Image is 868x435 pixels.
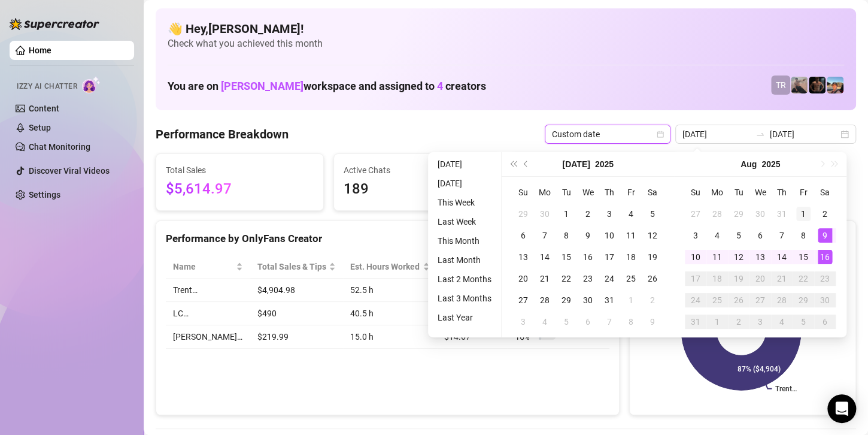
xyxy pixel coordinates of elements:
[512,246,534,268] td: 2025-07-13
[556,289,577,311] td: 2025-07-29
[728,225,749,246] td: 2025-08-05
[599,203,620,225] td: 2025-07-03
[827,394,856,423] div: Open Intercom Messenger
[10,18,99,30] img: logo-BBDzfeDw.svg
[706,203,728,225] td: 2025-07-28
[753,250,767,264] div: 13
[559,207,573,221] div: 1
[749,268,771,289] td: 2025-08-20
[685,182,706,203] th: Su
[559,271,573,286] div: 22
[775,207,789,221] div: 31
[732,315,746,329] div: 2
[642,289,663,311] td: 2025-08-02
[250,302,344,325] td: $490
[559,250,573,264] div: 15
[791,77,808,93] img: LC
[818,315,832,329] div: 6
[796,207,811,221] div: 1
[688,250,703,264] div: 10
[685,268,706,289] td: 2025-08-17
[624,293,638,307] div: 1
[512,225,534,246] td: 2025-07-06
[624,250,638,264] div: 18
[581,315,595,329] div: 6
[538,293,552,307] div: 28
[771,289,793,311] td: 2025-08-28
[433,176,496,191] li: [DATE]
[516,250,530,264] div: 13
[168,37,844,50] span: Check what you achieved this month
[344,164,491,177] span: Active Chats
[29,104,59,113] a: Content
[257,260,327,273] span: Total Sales & Tips
[732,271,746,286] div: 19
[506,152,520,176] button: Last year (Control + left)
[166,325,250,349] td: [PERSON_NAME]…
[562,152,590,176] button: Choose a month
[710,271,724,286] div: 18
[753,228,767,243] div: 6
[642,203,663,225] td: 2025-07-05
[645,250,660,264] div: 19
[516,293,530,307] div: 27
[753,271,767,286] div: 20
[534,225,556,246] td: 2025-07-07
[771,268,793,289] td: 2025-08-21
[688,207,703,221] div: 27
[749,246,771,268] td: 2025-08-13
[602,315,617,329] div: 7
[29,123,51,132] a: Setup
[706,225,728,246] td: 2025-08-04
[793,182,814,203] th: Fr
[343,325,437,349] td: 15.0 h
[168,80,486,93] h1: You are on workspace and assigned to creators
[796,315,811,329] div: 5
[710,207,724,221] div: 28
[166,279,250,302] td: Trent…
[581,207,595,221] div: 2
[685,289,706,311] td: 2025-08-24
[710,250,724,264] div: 11
[534,182,556,203] th: Mo
[728,311,749,333] td: 2025-09-02
[710,315,724,329] div: 1
[599,225,620,246] td: 2025-07-10
[771,246,793,268] td: 2025-08-14
[749,311,771,333] td: 2025-09-03
[732,293,746,307] div: 26
[343,279,437,302] td: 52.5 h
[433,272,496,286] li: Last 2 Months
[577,182,599,203] th: We
[682,128,751,141] input: Start date
[755,129,765,139] span: to
[620,311,642,333] td: 2025-08-08
[556,182,577,203] th: Tu
[645,315,660,329] div: 9
[581,250,595,264] div: 16
[538,271,552,286] div: 21
[433,157,496,171] li: [DATE]
[350,260,420,273] div: Est. Hours Worked
[749,203,771,225] td: 2025-07-30
[706,246,728,268] td: 2025-08-11
[796,293,811,307] div: 29
[556,246,577,268] td: 2025-07-15
[17,81,77,92] span: Izzy AI Chatter
[728,203,749,225] td: 2025-07-29
[577,311,599,333] td: 2025-08-06
[581,293,595,307] div: 30
[775,228,789,243] div: 7
[740,152,757,176] button: Choose a month
[556,268,577,289] td: 2025-07-22
[753,315,767,329] div: 3
[642,311,663,333] td: 2025-08-09
[516,207,530,221] div: 29
[512,289,534,311] td: 2025-07-27
[599,246,620,268] td: 2025-07-17
[814,203,836,225] td: 2025-08-02
[433,234,496,248] li: This Month
[29,166,110,176] a: Discover Viral Videos
[818,228,832,243] div: 9
[796,250,811,264] div: 15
